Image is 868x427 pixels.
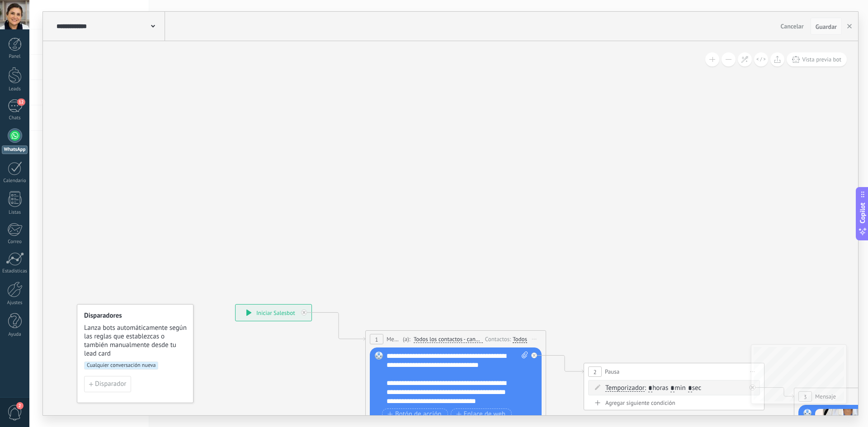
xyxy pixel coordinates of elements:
span: 2 [16,402,24,409]
span: 1 [375,336,378,343]
span: Botón de acción [387,411,442,418]
div: Estadísticas [2,268,28,274]
div: Listas [2,210,28,216]
h4: Disparadores [84,311,187,320]
span: : horas min sec [645,384,701,392]
div: WhatsApp [2,145,28,154]
span: Enlace de web [456,411,505,418]
div: Contactos: [485,335,513,343]
span: 12 [17,99,25,106]
span: Mensaje [387,335,401,343]
span: Temporizador [605,385,645,392]
div: Correo [2,239,28,245]
div: Ayuda [2,332,28,338]
div: Panel [2,54,28,60]
span: (a): [403,335,410,343]
div: Todos [513,336,527,343]
button: Cancelar [777,19,807,33]
div: Agregar siguiente condición [588,399,760,407]
span: Copilot [858,202,867,223]
div: Chats [2,115,28,121]
button: Guardar [811,18,842,35]
span: 2 [593,368,596,376]
div: Leads [2,86,28,92]
span: Vista previa bot [802,56,841,63]
span: Guardar [816,23,837,30]
button: Botón de acción [382,408,448,420]
button: Vista previa bot [787,52,847,66]
div: Calendario [2,178,28,184]
div: Ajustes [2,300,28,306]
span: Pausa [605,367,619,376]
span: Lanza bots automáticamente según las reglas que establezcas o también manualmente desde tu lead card [84,324,187,358]
span: Todos los contactos - canales seleccionados [414,336,483,343]
div: Iniciar Salesbot [236,305,311,321]
span: Cualquier conversación nueva [84,361,158,370]
button: Disparador [84,376,131,392]
button: Enlace de web [451,408,512,420]
span: Disparador [95,381,126,387]
span: Cancelar [781,22,804,30]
